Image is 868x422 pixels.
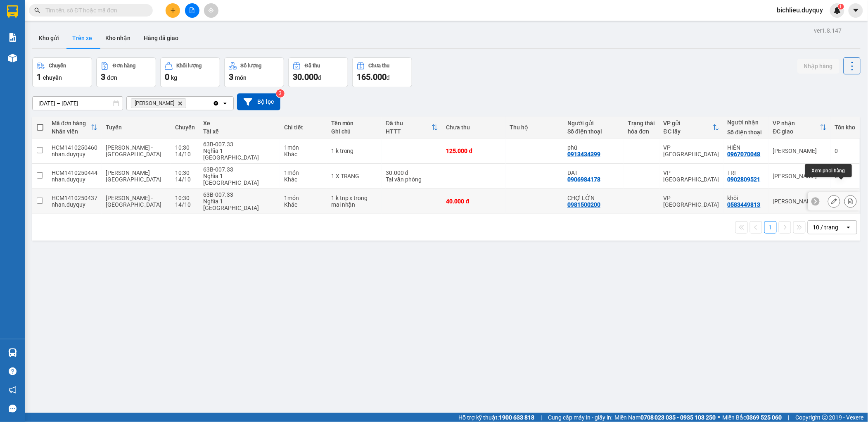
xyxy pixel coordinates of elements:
div: HCM1410250437 [52,195,97,201]
div: 1 món [284,144,323,151]
span: copyright [822,415,828,420]
span: question-circle [9,367,17,375]
div: HCM1410250444 [52,169,97,176]
span: Vĩnh Kim, close by backspace [131,98,186,108]
div: 1 X TRANG [331,173,377,179]
button: Khối lượng0kg [160,57,220,87]
div: Thu hộ [510,124,560,131]
span: 3 [229,72,233,82]
span: plus [170,7,176,13]
button: Đã thu30.000đ [288,57,348,87]
div: 40.000 đ [446,198,502,205]
span: Cung cấp máy in - giấy in: [548,413,612,422]
div: 10 / trang [813,223,839,231]
div: 0913434399 [567,151,600,157]
img: solution-icon [8,33,17,42]
div: 14/10 [175,176,195,183]
div: 0981500200 [567,201,600,208]
button: aim [204,3,218,18]
span: file-add [189,7,195,13]
div: Số điện thoại [728,129,765,136]
img: icon-new-feature [834,7,841,14]
div: phú [567,144,620,151]
div: mai nhận [331,201,377,208]
span: 30.000 [293,72,318,82]
div: Nhân viên [52,128,91,135]
svg: Delete [178,101,183,106]
div: ĐC lấy [664,128,713,135]
svg: open [222,100,228,107]
div: Ghi chú [331,128,377,135]
span: [PERSON_NAME] - [GEOGRAPHIC_DATA] [106,169,161,183]
button: Nhập hàng [797,59,840,74]
div: Sửa đơn hàng [828,195,840,207]
span: | [541,413,542,422]
button: plus [166,3,180,18]
button: file-add [185,3,199,18]
span: | [788,413,790,422]
button: Kho nhận [99,28,137,48]
span: đ [318,74,321,81]
span: đơn [107,74,117,81]
div: Khác [284,176,323,183]
div: 30.000 đ [386,169,438,176]
div: Khối lượng [177,63,202,69]
span: Miền Bắc [723,413,782,422]
span: chuyến [43,74,62,81]
button: Hàng đã giao [137,28,185,48]
span: ⚪️ [718,416,721,419]
div: 0583449813 [728,201,761,208]
div: DAT [567,169,620,176]
div: HTTT [386,128,432,135]
span: 1 [37,72,41,82]
div: khôi [728,195,765,201]
div: 0967070048 [728,151,761,157]
input: Selected Vĩnh Kim. [188,99,189,107]
span: search [34,7,40,13]
div: 10:30 [175,195,195,201]
button: Kho gửi [32,28,66,48]
img: logo-vxr [7,5,18,18]
span: Vĩnh Kim [135,100,174,107]
div: ĐC giao [773,128,820,135]
th: Toggle SortBy [659,117,723,138]
div: Khác [284,201,323,208]
div: Người nhận [728,119,765,126]
div: 1 món [284,195,323,201]
span: aim [208,7,214,13]
div: Xem phơi hàng [805,164,852,177]
div: hóa đơn [628,128,655,135]
div: Xe [203,120,276,126]
div: Chuyến [49,63,66,69]
span: [PERSON_NAME] - [GEOGRAPHIC_DATA] [106,144,161,157]
div: 14/10 [175,201,195,208]
th: Toggle SortBy [769,117,831,138]
strong: 1900 633 818 [499,414,534,421]
div: 1 k tnp x trong [331,195,377,201]
span: [PERSON_NAME] - [GEOGRAPHIC_DATA] [106,195,161,208]
div: Chưa thu [446,124,502,131]
span: Hỗ trợ kỹ thuật: [458,413,534,422]
div: Chưa thu [369,63,390,69]
div: Đơn hàng [113,63,135,69]
div: VP gửi [664,120,713,126]
div: Tại văn phòng [386,176,438,183]
div: CHỢ LỚN [567,195,620,201]
div: Trạng thái [628,120,655,126]
sup: 3 [276,89,285,98]
button: Trên xe [66,28,99,48]
div: 14/10 [175,151,195,157]
div: [PERSON_NAME] [773,173,827,179]
div: 0902809521 [728,176,761,183]
div: 63B-007.33 [203,166,276,173]
strong: 0708 023 035 - 0935 103 250 [640,414,716,421]
div: Số điện thoại [567,128,620,135]
span: 1 [840,4,842,10]
div: nhan.duyquy [52,176,97,183]
div: ver 1.8.147 [814,26,842,35]
span: 165.000 [357,72,387,82]
div: Mã đơn hàng [52,120,91,126]
div: VP [GEOGRAPHIC_DATA] [664,144,719,157]
th: Toggle SortBy [47,117,102,138]
div: 1 món [284,169,323,176]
